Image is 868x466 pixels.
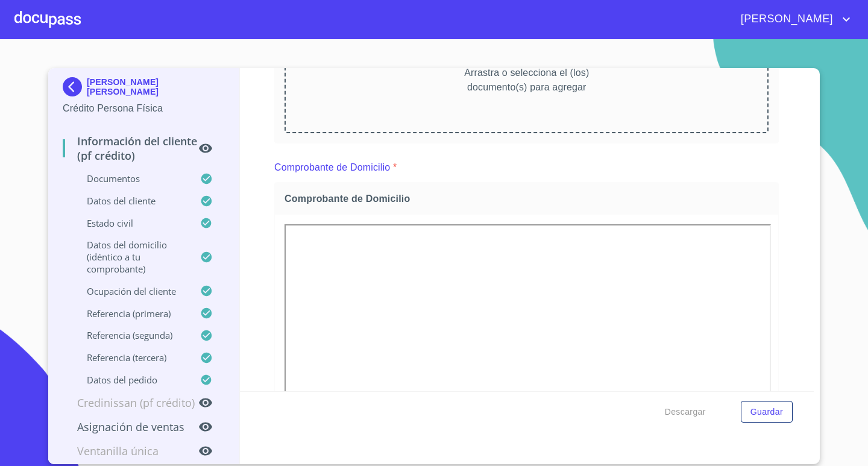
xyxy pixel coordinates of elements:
p: Datos del pedido [63,374,200,386]
span: Comprobante de Domicilio [285,192,773,205]
p: Comprobante de Domicilio [274,160,390,175]
img: Docupass spot blue [63,77,87,96]
p: Datos del domicilio (idéntico a tu comprobante) [63,239,200,275]
p: Crédito Persona Física [63,101,225,116]
p: [PERSON_NAME] [PERSON_NAME] [87,77,225,96]
p: Arrastra o selecciona el (los) documento(s) para agregar [464,66,589,95]
p: Documentos [63,172,200,184]
button: Descargar [660,401,711,423]
p: Credinissan (PF crédito) [63,395,198,410]
span: Descargar [665,405,706,420]
p: Información del cliente (PF crédito) [63,134,198,163]
span: Guardar [750,405,783,420]
p: Referencia (segunda) [63,329,200,341]
p: Referencia (primera) [63,307,200,320]
span: [PERSON_NAME] [732,10,839,29]
button: account of current user [732,10,854,29]
p: Referencia (tercera) [63,351,200,364]
p: Asignación de Ventas [63,420,198,434]
p: Ventanilla única [63,444,198,458]
button: Guardar [741,401,793,423]
p: Datos del cliente [63,195,200,207]
div: [PERSON_NAME] [PERSON_NAME] [63,77,225,101]
p: Ocupación del Cliente [63,285,200,297]
p: Estado Civil [63,217,200,229]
